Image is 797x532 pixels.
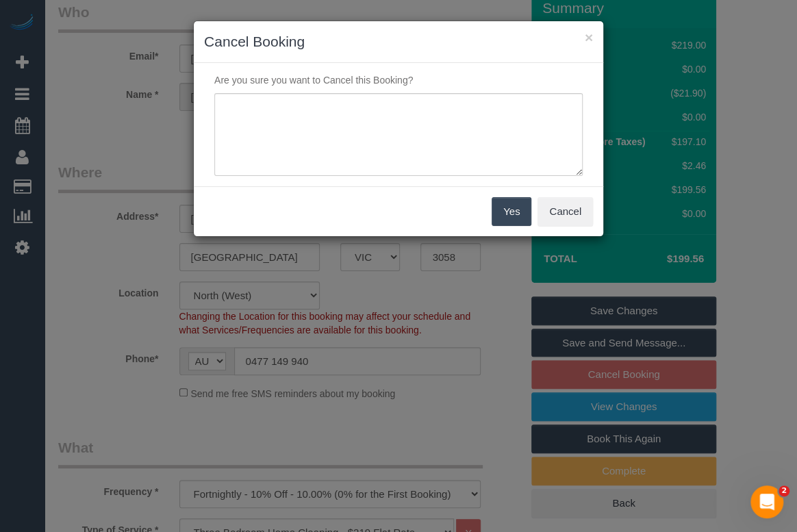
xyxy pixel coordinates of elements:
button: Yes [492,197,531,226]
span: 2 [779,485,789,496]
iframe: Intercom live chat [750,485,783,518]
p: Are you sure you want to Cancel this Booking? [204,73,593,87]
h3: Cancel Booking [204,31,593,52]
sui-modal: Cancel Booking [194,21,603,236]
button: Cancel [537,197,593,226]
button: × [585,30,593,45]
